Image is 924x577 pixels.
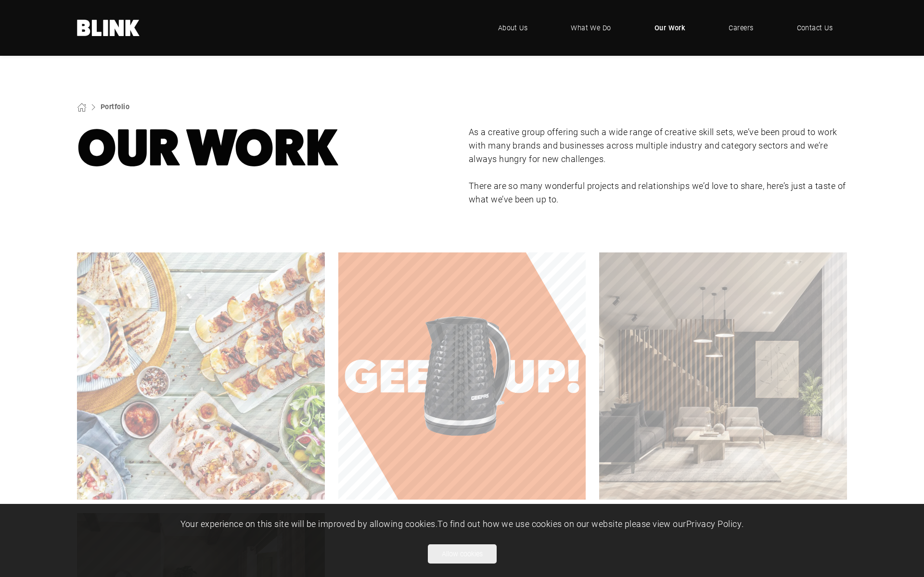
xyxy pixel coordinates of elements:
a: Contact Us [783,13,847,42]
a: Geepas looked to Blink to help build brand awareness and perception within the UK while remaining... [338,252,586,500]
span: Contact Us [797,23,833,33]
p: There are so many wonderful projects and relationships we’d love to share, here’s just a taste of... [469,179,847,206]
span: Careers [729,23,753,33]
span: Your experience on this site will be improved by allowing cookies. To find out how we use cookies... [180,518,744,529]
a: Privacy Policy [686,518,742,529]
p: As a creative group offering such a wide range of creative skill sets, we’ve been proud to work w... [469,125,847,166]
button: Allow cookies [428,544,497,564]
a: Careers [714,13,768,42]
a: We proudly support Lampenwelt, a trusted German lighting brand, as their creative partner. From B... [599,252,847,500]
span: Our Work [654,23,686,33]
h1: Our Work [77,125,455,171]
a: Home [77,20,140,36]
a: What We Do [556,13,626,42]
a: Portfolio [101,102,129,111]
a: Booths supermarkets prioritize quality, local food, and excellent service in modern stores. We gl... [77,252,325,500]
span: About Us [498,23,528,33]
a: About Us [484,13,542,42]
img: Hello, We are Blink [77,20,140,36]
a: Our Work [640,13,700,42]
span: What We Do [571,23,611,33]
